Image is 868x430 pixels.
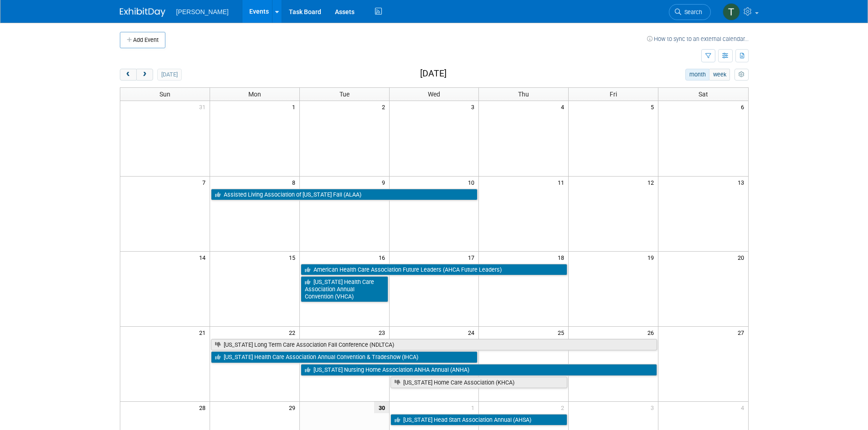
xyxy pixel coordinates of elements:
[378,252,389,263] span: 16
[518,91,529,98] span: Thu
[211,351,478,363] a: [US_STATE] Health Care Association Annual Convention & Tradeshow (IHCA)
[685,69,709,81] button: month
[374,402,389,413] span: 30
[739,72,745,78] i: Personalize Calendar
[467,327,478,338] span: 24
[211,189,478,201] a: Assisted Living Association of [US_STATE] Fall (ALAA)
[288,402,299,413] span: 29
[467,252,478,263] span: 17
[301,276,388,302] a: [US_STATE] Health Care Association Annual Convention (VHCA)
[136,69,153,81] button: next
[699,91,708,98] span: Sat
[248,91,261,98] span: Mon
[176,8,229,15] span: [PERSON_NAME]
[198,252,210,263] span: 14
[381,101,389,112] span: 2
[709,69,730,81] button: week
[288,252,299,263] span: 15
[198,402,210,413] span: 28
[650,101,658,112] span: 5
[560,402,568,413] span: 2
[740,101,748,112] span: 6
[120,32,165,48] button: Add Event
[470,101,478,112] span: 3
[557,327,568,338] span: 25
[647,327,658,338] span: 26
[647,35,749,42] a: How to sync to an external calendar...
[201,177,210,188] span: 7
[610,91,617,98] span: Fri
[339,91,349,98] span: Tue
[560,101,568,112] span: 4
[737,177,748,188] span: 13
[159,91,170,98] span: Sun
[737,327,748,338] span: 27
[740,402,748,413] span: 4
[734,69,748,81] button: myCustomButton
[291,177,299,188] span: 8
[428,91,440,98] span: Wed
[390,377,568,389] a: [US_STATE] Home Care Association (KHCA)
[381,177,389,188] span: 9
[378,327,389,338] span: 23
[467,177,478,188] span: 10
[650,402,658,413] span: 3
[470,402,478,413] span: 1
[647,177,658,188] span: 12
[557,177,568,188] span: 11
[390,414,568,426] a: [US_STATE] Head Start Association Annual (AHSA)
[157,69,181,81] button: [DATE]
[723,3,740,20] img: Traci Varon
[198,327,210,338] span: 21
[557,252,568,263] span: 18
[120,8,165,17] img: ExhibitDay
[288,327,299,338] span: 22
[681,9,702,15] span: Search
[120,69,137,81] button: prev
[301,264,568,276] a: American Health Care Association Future Leaders (AHCA Future Leaders)
[198,101,210,112] span: 31
[291,101,299,112] span: 1
[420,69,447,79] h2: [DATE]
[737,252,748,263] span: 20
[647,252,658,263] span: 19
[211,339,657,351] a: [US_STATE] Long Term Care Association Fall Conference (NDLTCA)
[669,4,711,20] a: Search
[301,364,657,376] a: [US_STATE] Nursing Home Association ANHA Annual (ANHA)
